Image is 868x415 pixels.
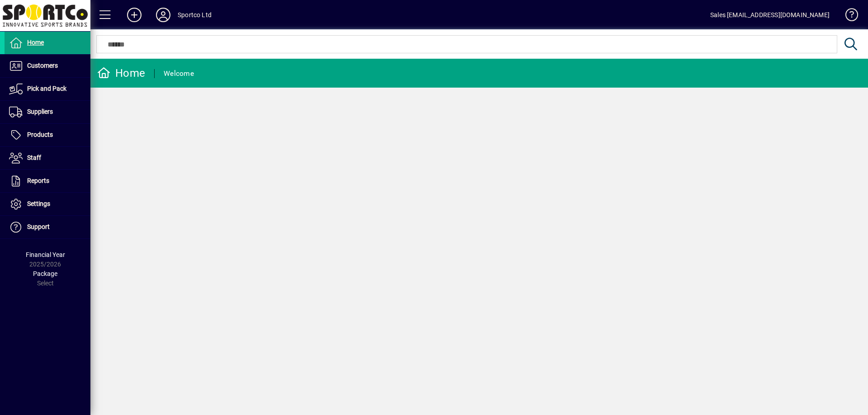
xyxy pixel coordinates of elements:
[164,66,194,81] div: Welcome
[839,2,857,31] a: Knowledge Base
[97,66,145,80] div: Home
[27,108,53,115] span: Suppliers
[178,8,212,22] div: Sportco Ltd
[33,270,57,277] span: Package
[5,170,90,192] a: Reports
[5,216,90,238] a: Support
[27,85,66,92] span: Pick and Pack
[5,193,90,215] a: Settings
[27,200,50,207] span: Settings
[27,223,50,230] span: Support
[5,124,90,146] a: Products
[149,7,178,23] button: Profile
[5,147,90,169] a: Staff
[5,55,90,77] a: Customers
[710,8,830,22] div: Sales [EMAIL_ADDRESS][DOMAIN_NAME]
[5,78,90,100] a: Pick and Pack
[5,101,90,123] a: Suppliers
[27,62,58,69] span: Customers
[26,251,65,258] span: Financial Year
[27,39,44,46] span: Home
[27,131,53,138] span: Products
[120,7,149,23] button: Add
[27,154,41,161] span: Staff
[27,177,49,184] span: Reports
